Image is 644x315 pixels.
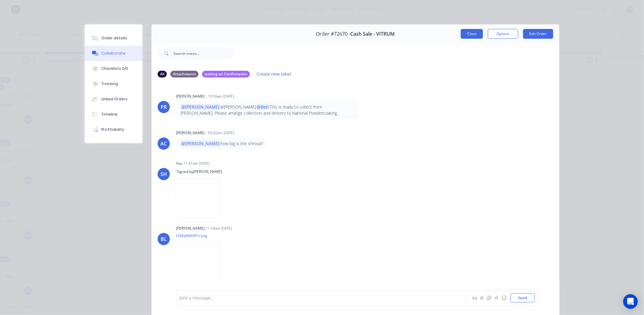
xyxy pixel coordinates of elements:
button: Create new label [254,70,294,78]
button: Profitability [85,122,142,137]
button: Linked Orders [85,91,142,107]
div: [PERSON_NAME] [176,226,205,231]
div: [PERSON_NAME] [176,130,205,136]
div: 11:41am [DATE] [184,161,210,166]
div: Order details [102,35,128,41]
p: how big is the shroud? [180,141,263,147]
div: - 03:42pm [DATE] [206,130,234,136]
div: All [158,71,167,77]
span: @Ben [256,104,270,110]
div: Open Intercom Messenger [623,294,638,309]
div: Tracking [102,81,118,87]
button: Options [488,29,518,39]
button: Close [461,29,483,39]
button: Tracking [85,76,142,91]
div: Collaborate [102,51,126,56]
button: Timeline [85,107,142,122]
input: Search notes... [173,47,234,59]
div: 11:54am [DATE] [206,226,232,231]
span: @[PERSON_NAME] [180,104,220,110]
div: Linked Orders [102,96,128,102]
button: Edit Order [523,29,553,39]
span: @[PERSON_NAME] [180,141,220,146]
button: Aa [471,294,478,302]
div: You [176,161,182,166]
p: @[PERSON_NAME] This is ready to collect from [PERSON_NAME]. Please arrange collection and deliver... [180,104,355,116]
div: SH [161,170,167,178]
button: @ [478,294,486,302]
div: AC [161,140,167,147]
div: Attachments [170,71,198,77]
div: Checklists 0/0 [102,66,128,71]
div: waiting on Confirmation [202,71,250,77]
button: Checklists 0/0 [85,61,142,76]
div: Profitability [102,127,124,132]
span: Cash Sale - VITRUM [351,31,395,37]
div: [PERSON_NAME] [176,94,205,99]
button: Collaborate [85,46,142,61]
p: LYkEpMKhBYz.png [176,233,226,238]
button: Order details [85,30,142,46]
div: BL [161,235,167,243]
div: Timeline [102,112,118,117]
span: Signed by [PERSON_NAME] [176,169,223,174]
button: ☺ [500,294,508,302]
div: - 10:56am [DATE] [206,94,234,99]
button: Send [511,293,535,302]
div: PR [161,103,167,111]
span: Order #72670 - [316,31,351,37]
